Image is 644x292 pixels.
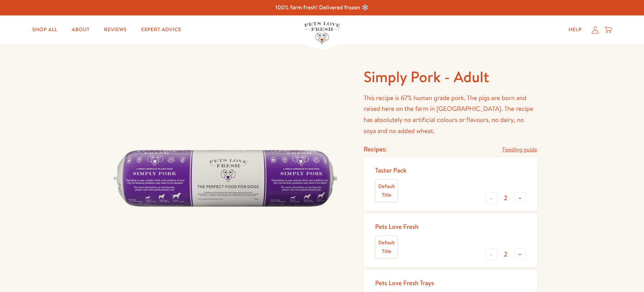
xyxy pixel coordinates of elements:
[136,23,187,37] a: Expert Advice
[375,279,434,287] div: Pets Love Fresh Trays
[364,93,537,136] p: This recipe is 67% human grade pork. The pigs are born and raised here on the farm in [GEOGRAPHIC...
[376,180,397,202] label: Default Title
[486,249,497,260] button: -
[514,192,526,204] button: +
[98,23,132,37] a: Reviews
[364,67,537,87] h1: Simply Pork - Adult
[563,23,587,37] a: Help
[66,23,95,37] a: About
[486,192,497,204] button: -
[375,222,418,231] div: Pets Love Fresh
[502,145,537,155] a: Feeding guide
[375,166,407,174] div: Taster Pack
[376,236,397,258] label: Default Title
[364,145,387,153] h4: Recipes:
[27,23,63,37] a: Shop All
[304,22,340,44] img: Pets Love Fresh
[514,249,526,260] button: +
